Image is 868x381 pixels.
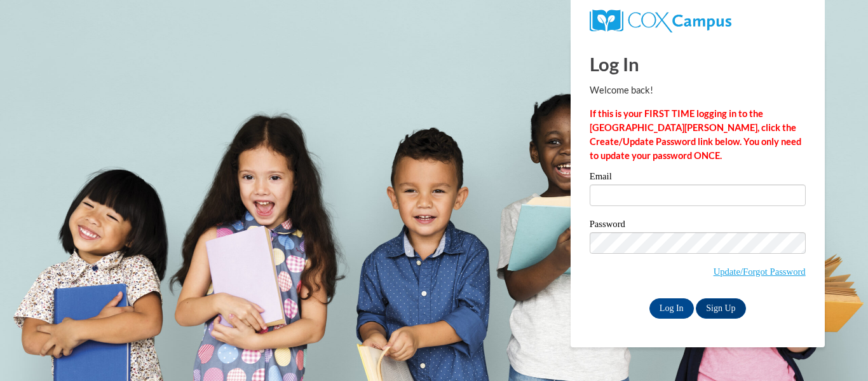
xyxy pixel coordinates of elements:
[590,108,801,161] strong: If this is your FIRST TIME logging in to the [GEOGRAPHIC_DATA][PERSON_NAME], click the Create/Upd...
[590,172,806,184] label: Email
[649,298,694,319] input: Log In
[590,15,731,25] a: COX Campus
[590,219,806,232] label: Password
[590,83,806,97] p: Welcome back!
[714,267,806,277] a: Update/Forgot Password
[590,10,731,32] img: COX Campus
[590,51,806,77] h1: Log In
[696,298,745,319] a: Sign Up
